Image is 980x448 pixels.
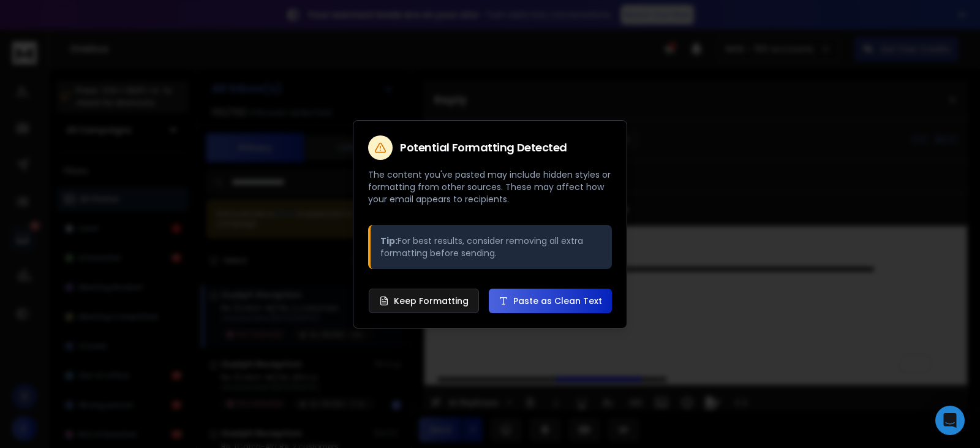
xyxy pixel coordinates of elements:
button: Paste as Clean Text [489,289,612,313]
strong: Tip: [380,235,398,247]
p: For best results, consider removing all extra formatting before sending. [380,235,602,259]
div: Open Intercom Messenger [935,406,965,435]
button: Keep Formatting [369,289,479,313]
h2: Potential Formatting Detected [400,142,567,153]
p: The content you've pasted may include hidden styles or formatting from other sources. These may a... [368,169,612,205]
